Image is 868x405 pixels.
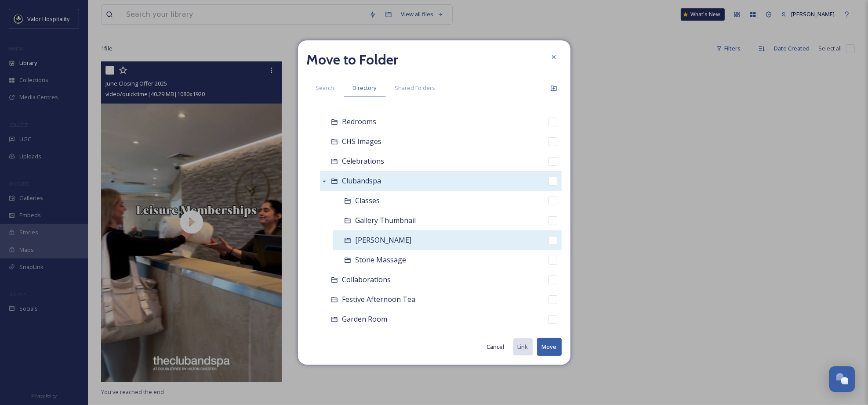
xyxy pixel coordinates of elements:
span: Bedrooms [342,117,377,126]
button: Cancel [483,338,509,355]
span: Directory [353,84,377,92]
span: Gallery Thumbnail [356,215,416,225]
span: [PERSON_NAME] [356,235,412,245]
span: Festive Afternoon Tea [342,294,416,304]
span: Shared Folders [395,84,436,92]
span: Collaborations [342,275,391,284]
span: Stone Massage [356,255,407,265]
button: Open Chat [829,366,855,392]
h2: Move to Folder [307,49,399,70]
span: Classes [356,196,380,205]
span: CHS Images [342,136,382,146]
button: Link [513,338,533,355]
button: Move [537,338,562,356]
span: Celebrations [342,156,385,166]
span: Search [316,84,334,92]
span: Clubandspa [342,176,381,186]
span: Garden Room [342,314,388,324]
